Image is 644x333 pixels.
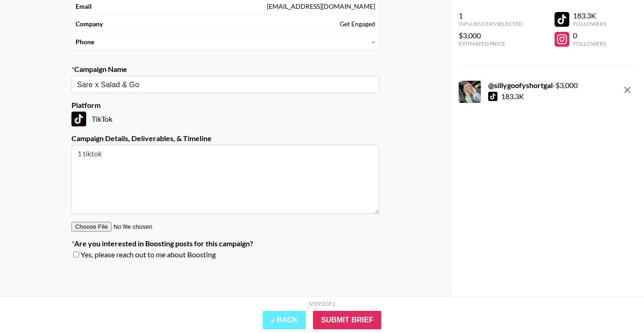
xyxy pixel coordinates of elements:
[71,134,379,143] label: Campaign Details, Deliverables, & Timeline
[459,20,523,27] div: Influencers Selected
[71,112,379,126] div: TikTok
[313,311,381,329] input: Submit Brief
[77,79,361,90] input: Old Town Road - Lil Nas X + Billy Ray Cyrus
[459,31,523,40] div: $3,000
[71,239,379,248] label: Are you interested in Boosting posts for this campaign?
[71,112,86,126] img: TikTok
[71,101,379,110] label: Platform
[81,250,216,259] span: Yes, please reach out to me about Boosting
[573,20,606,27] div: Followers
[372,38,375,46] div: –
[263,311,306,329] button: « Back
[573,31,606,40] div: 0
[71,65,379,74] label: Campaign Name
[488,81,578,90] div: - $ 3,000
[76,20,103,28] strong: Company
[573,40,606,47] div: Followers
[501,92,524,101] div: 183.3K
[76,2,92,11] strong: Email
[309,300,336,307] div: Step 2 of 2
[267,2,375,11] div: [EMAIL_ADDRESS][DOMAIN_NAME]
[76,38,94,46] strong: Phone
[488,81,553,89] strong: @ sillygoofyshortgal
[459,40,523,47] div: Estimated Price
[573,11,606,20] div: 183.3K
[618,81,637,99] button: remove
[340,20,375,28] div: Get Engaged
[459,11,523,20] div: 1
